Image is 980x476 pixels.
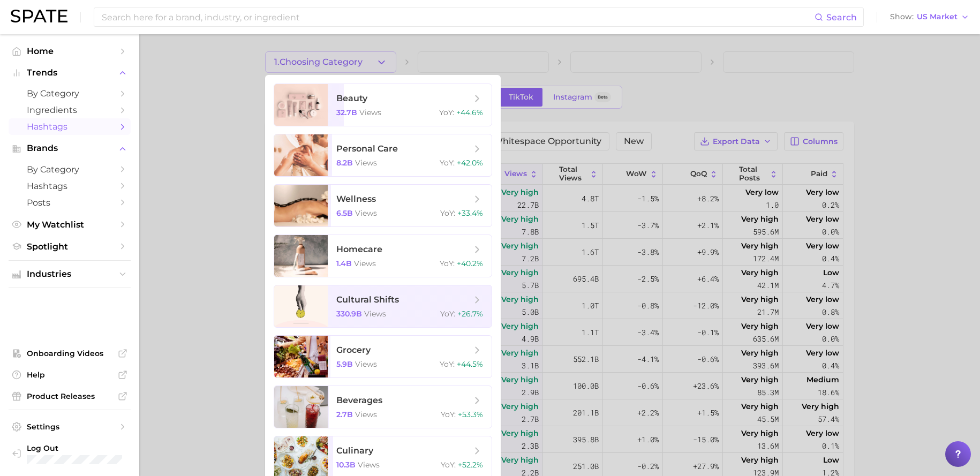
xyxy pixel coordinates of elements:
span: US Market [917,14,958,20]
span: Product Releases [27,391,112,401]
span: views [359,108,381,117]
span: views [364,309,386,319]
span: wellness [336,194,376,204]
span: Home [27,46,112,56]
span: YoY : [440,359,455,369]
a: My Watchlist [9,216,131,233]
span: Search [826,12,857,22]
span: YoY : [440,158,455,168]
a: Log out. Currently logged in with e-mail danielle@spate.nyc. [9,440,131,468]
a: Hashtags [9,178,131,194]
span: Onboarding Videos [27,349,112,358]
span: Log Out [27,443,122,453]
span: 6.5b [336,208,353,218]
a: Posts [9,194,131,211]
span: Trends [27,68,112,78]
span: Industries [27,269,112,279]
span: 2.7b [336,410,353,419]
span: 32.7b [336,108,357,117]
a: Product Releases [9,388,131,404]
span: +44.6% [456,108,483,117]
a: Ingredients [9,102,131,118]
span: YoY : [440,309,455,319]
a: Spotlight [9,238,131,255]
span: 5.9b [336,359,353,369]
input: Search here for a brand, industry, or ingredient [101,8,815,26]
span: YoY : [440,259,455,268]
span: views [355,359,377,369]
span: +26.7% [457,309,483,319]
span: cultural shifts [336,294,399,305]
span: 1.4b [336,259,352,268]
span: views [358,460,380,470]
a: Home [9,43,131,59]
span: by Category [27,88,112,99]
button: Trends [9,65,131,81]
span: 10.3b [336,460,356,470]
span: +42.0% [457,158,483,168]
span: by Category [27,164,112,175]
span: grocery [336,345,371,355]
span: Spotlight [27,241,112,252]
span: Show [890,14,914,20]
a: by Category [9,85,131,102]
span: Brands [27,143,112,153]
span: 8.2b [336,158,353,168]
button: Brands [9,140,131,156]
span: Hashtags [27,122,112,132]
a: Onboarding Videos [9,345,131,361]
span: 330.9b [336,309,362,319]
span: Hashtags [27,181,112,191]
a: Settings [9,419,131,435]
span: YoY : [441,410,456,419]
a: Help [9,367,131,383]
span: +40.2% [457,259,483,268]
img: SPATE [11,10,67,22]
span: culinary [336,445,373,456]
a: by Category [9,161,131,178]
span: +33.4% [457,208,483,218]
span: homecare [336,244,382,254]
button: Industries [9,266,131,282]
span: +44.5% [457,359,483,369]
span: Settings [27,422,112,432]
span: YoY : [441,460,456,470]
span: +52.2% [458,460,483,470]
span: views [355,410,377,419]
span: personal care [336,143,398,154]
span: Posts [27,198,112,208]
span: beverages [336,395,382,405]
span: beauty [336,93,367,103]
span: views [354,259,376,268]
span: Ingredients [27,105,112,115]
span: views [355,208,377,218]
span: Help [27,370,112,380]
span: My Watchlist [27,220,112,230]
span: YoY : [440,208,455,218]
a: Hashtags [9,118,131,135]
span: views [355,158,377,168]
span: +53.3% [458,410,483,419]
span: YoY : [439,108,454,117]
button: ShowUS Market [887,10,972,24]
